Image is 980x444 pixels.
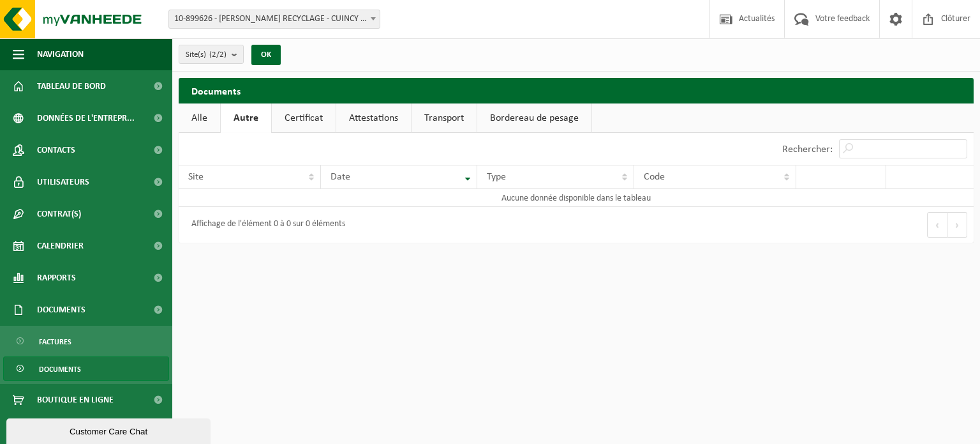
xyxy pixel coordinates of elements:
[188,172,204,182] span: Site
[37,198,81,230] span: Contrat(s)
[6,416,213,444] iframe: chat widget
[272,103,336,133] a: Certificat
[186,45,226,65] span: Site(s)
[37,38,84,70] span: Navigation
[185,213,345,236] div: Affichage de l'élément 0 à 0 sur 0 éléments
[209,50,226,59] count: (2/2)
[168,10,380,29] span: 10-899626 - THEYS RECYCLAGE - CUINCY - CUINCY
[37,262,76,294] span: Rapports
[927,212,947,238] button: Previous
[221,103,271,133] a: Autre
[179,45,244,64] button: Site(s)(2/2)
[37,230,84,262] span: Calendrier
[179,78,974,103] h2: Documents
[251,45,281,65] button: OK
[487,172,506,182] span: Type
[179,189,974,207] td: Aucune donnée disponible dans le tableau
[37,294,85,326] span: Documents
[37,384,114,416] span: Boutique en ligne
[947,212,967,238] button: Next
[412,103,477,133] a: Transport
[169,10,380,28] span: 10-899626 - THEYS RECYCLAGE - CUINCY - CUINCY
[39,330,71,354] span: Factures
[179,103,220,133] a: Alle
[644,172,665,182] span: Code
[3,329,169,353] a: Factures
[336,103,411,133] a: Attestations
[782,144,833,155] label: Rechercher:
[37,102,135,134] span: Données de l'entrepr...
[37,70,106,102] span: Tableau de bord
[3,356,169,381] a: Documents
[39,357,81,381] span: Documents
[37,166,89,198] span: Utilisateurs
[330,172,350,182] span: Date
[37,134,75,166] span: Contacts
[477,103,591,133] a: Bordereau de pesage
